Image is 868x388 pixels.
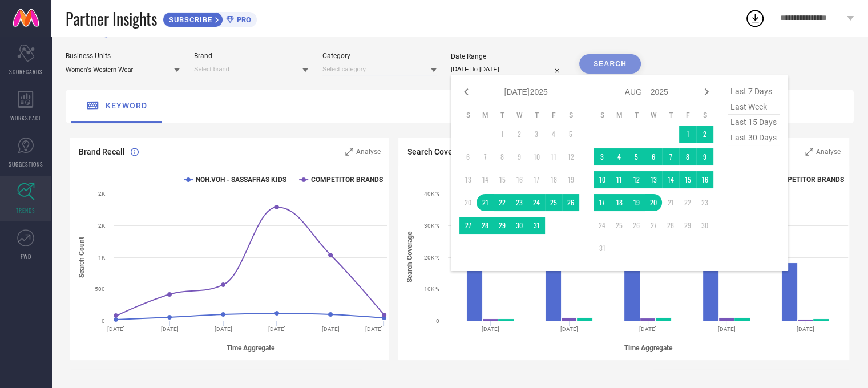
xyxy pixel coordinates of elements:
td: Mon Aug 11 2025 [611,171,628,188]
td: Fri Jul 18 2025 [545,171,562,188]
span: FWD [21,252,31,261]
td: Sat Jul 05 2025 [562,126,579,143]
text: [DATE] [215,326,232,332]
td: Tue Jul 01 2025 [494,126,511,143]
svg: Zoom [805,148,813,156]
text: 10K % [424,286,439,292]
td: Wed Jul 30 2025 [511,217,528,234]
td: Thu Jul 17 2025 [528,171,545,188]
th: Wednesday [645,111,662,120]
text: [DATE] [268,326,286,332]
span: last 15 days [728,115,780,130]
th: Sunday [459,111,477,120]
span: Brand Recall [79,147,125,156]
td: Mon Aug 25 2025 [611,217,628,234]
span: WORKSPACE [10,114,42,122]
td: Thu Aug 21 2025 [662,194,679,211]
td: Mon Jul 21 2025 [477,194,494,211]
tspan: Search Coverage [406,231,414,282]
td: Fri Aug 29 2025 [679,217,696,234]
td: Tue Jul 29 2025 [494,217,511,234]
td: Sun Aug 10 2025 [594,171,611,188]
th: Monday [611,111,628,120]
text: [DATE] [322,326,340,332]
td: Sun Jul 27 2025 [459,217,477,234]
text: [DATE] [797,326,814,332]
td: Wed Jul 09 2025 [511,148,528,165]
span: PRO [234,15,251,24]
text: 2K [98,191,106,197]
td: Tue Aug 05 2025 [628,148,645,165]
text: 500 [95,286,105,292]
td: Sun Aug 31 2025 [594,240,611,257]
input: Select category [322,63,437,75]
text: [DATE] [718,326,736,332]
td: Thu Aug 28 2025 [662,217,679,234]
td: Thu Jul 24 2025 [528,194,545,211]
th: Sunday [594,111,611,120]
td: Sun Jul 06 2025 [459,148,477,165]
td: Sun Aug 17 2025 [594,194,611,211]
td: Mon Jul 07 2025 [477,148,494,165]
th: Friday [545,111,562,120]
text: COMPETITOR BRANDS [772,176,844,184]
text: [DATE] [107,326,125,332]
th: Tuesday [494,111,511,120]
td: Fri Aug 22 2025 [679,194,696,211]
td: Sat Jul 12 2025 [562,148,579,165]
text: 2K [98,223,106,229]
td: Sun Jul 13 2025 [459,171,477,188]
td: Wed Aug 20 2025 [645,194,662,211]
th: Monday [477,111,494,120]
td: Thu Jul 03 2025 [528,126,545,143]
td: Sat Aug 09 2025 [696,148,713,165]
td: Mon Jul 14 2025 [477,171,494,188]
text: [DATE] [365,326,383,332]
td: Sat Aug 02 2025 [696,126,713,143]
span: SUBSCRIBE [163,15,215,24]
text: [DATE] [161,326,179,332]
div: Open download list [745,8,765,29]
td: Tue Aug 12 2025 [628,171,645,188]
div: Category [322,52,437,60]
td: Mon Aug 04 2025 [611,148,628,165]
td: Wed Jul 02 2025 [511,126,528,143]
tspan: Time Aggregate [624,344,673,352]
td: Sun Aug 03 2025 [594,148,611,165]
div: Date Range [451,52,565,60]
div: Next month [700,85,713,99]
td: Sun Jul 20 2025 [459,194,477,211]
span: TRENDS [16,206,35,215]
td: Tue Aug 26 2025 [628,217,645,234]
td: Mon Aug 18 2025 [611,194,628,211]
td: Tue Aug 19 2025 [628,194,645,211]
input: Select brand [194,63,308,75]
span: keyword [106,101,147,110]
text: 20K % [424,254,439,261]
span: SUGGESTIONS [9,160,43,168]
td: Thu Aug 14 2025 [662,171,679,188]
td: Sat Aug 30 2025 [696,217,713,234]
span: Partner Insights [66,7,157,30]
th: Thursday [662,111,679,120]
text: [DATE] [639,326,657,332]
text: 0 [102,318,105,324]
td: Tue Jul 22 2025 [494,194,511,211]
td: Wed Aug 27 2025 [645,217,662,234]
th: Friday [679,111,696,120]
text: 0 [436,318,439,324]
text: 1K [98,254,106,261]
th: Tuesday [628,111,645,120]
text: COMPETITOR BRANDS [311,176,383,184]
td: Fri Aug 08 2025 [679,148,696,165]
svg: Zoom [345,148,353,156]
span: Analyse [356,148,381,156]
td: Tue Jul 08 2025 [494,148,511,165]
span: last week [728,99,780,115]
td: Thu Jul 31 2025 [528,217,545,234]
td: Sat Jul 19 2025 [562,171,579,188]
a: SUBSCRIBEPRO [163,9,257,27]
td: Wed Jul 23 2025 [511,194,528,211]
td: Fri Aug 15 2025 [679,171,696,188]
span: last 30 days [728,130,780,145]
